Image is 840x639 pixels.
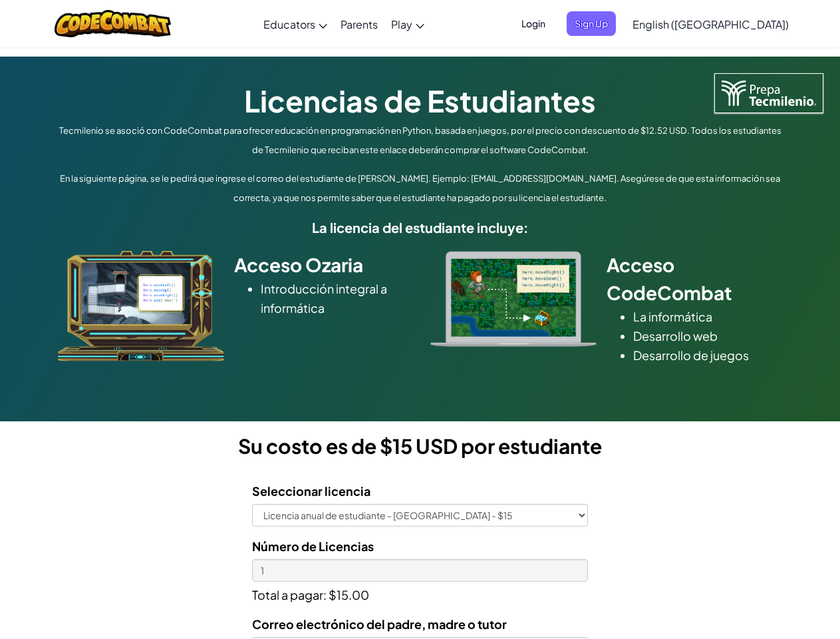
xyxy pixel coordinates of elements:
[263,17,315,31] span: Educators
[252,614,507,634] label: Correo electrónico del padre, madre o tutor
[633,345,783,365] li: Desarrollo de juegos
[334,6,384,42] a: Parents
[261,279,410,318] li: Introducción integral a informática
[234,251,410,279] h2: Acceso Ozaria
[430,251,597,347] img: type_real_code.png
[633,326,783,345] li: Desarrollo web
[607,251,783,307] h2: Acceso CodeCombat
[567,11,616,36] button: Sign Up
[55,10,171,37] img: CodeCombat logo
[55,121,786,160] p: Tecmilenio se asoció con CodeCombat para ofrecer educación en programación en Python, basada en j...
[626,6,795,42] a: English ([GEOGRAPHIC_DATA])
[252,536,374,556] label: Número de Licencias
[252,481,370,501] label: Seleccionar licencia
[55,217,786,238] h5: La licencia del estudiante incluye:
[714,73,823,113] img: Tecmilenio logo
[513,11,553,36] button: Login
[632,17,789,31] span: English ([GEOGRAPHIC_DATA])
[257,6,334,42] a: Educators
[55,80,786,121] h1: Licencias de Estudiantes
[55,169,786,208] p: En la siguiente página, se le pedirá que ingrese el correo del estudiante de [PERSON_NAME]. Ejemp...
[384,6,431,42] a: Play
[391,17,412,31] span: Play
[633,307,783,326] li: La informática
[252,582,588,604] p: Total a pagar: $15.00
[58,251,224,361] img: ozaria_acodus.png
